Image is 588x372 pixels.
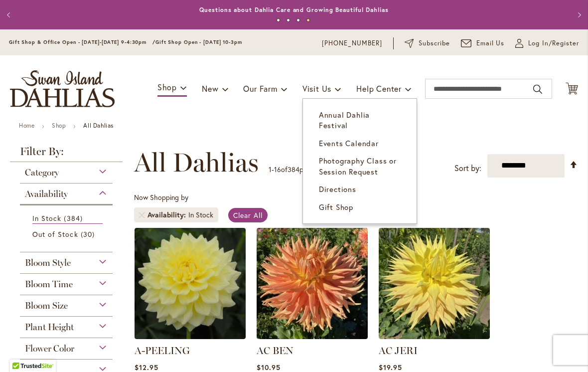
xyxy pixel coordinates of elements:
[155,39,242,45] span: Gift Shop Open - [DATE] 10-3pm
[10,146,123,162] strong: Filter By:
[199,6,388,13] a: Questions about Dahlia Care and Growing Beautiful Dahlias
[188,210,213,220] div: In Stock
[135,363,158,372] span: $12.95
[379,363,402,372] span: $19.95
[274,165,281,174] span: 16
[25,322,74,333] span: Plant Height
[528,38,579,48] span: Log In/Register
[515,38,579,48] a: Log In/Register
[257,228,368,339] img: AC BEN
[32,213,103,224] a: In Stock 384
[461,38,505,48] a: Email Us
[25,188,68,199] span: Availability
[306,18,310,22] button: 4 of 4
[302,83,331,94] span: Visit Us
[379,345,418,357] a: AC JERI
[288,165,299,174] span: 384
[454,159,481,178] label: Sort by:
[25,343,74,354] span: Flower Color
[379,332,490,341] a: AC Jeri
[25,300,68,311] span: Bloom Size
[319,110,370,130] span: Annual Dahlia Festival
[233,210,263,220] span: Clear All
[10,70,115,107] a: store logo
[134,192,188,202] span: Now Shopping by
[322,38,382,48] a: [PHONE_NUMBER]
[476,38,505,48] span: Email Us
[257,345,294,357] a: AC BEN
[25,257,71,268] span: Bloom Style
[405,38,450,48] a: Subscribe
[81,229,97,239] span: 30
[319,138,379,148] span: Events Calendar
[228,208,268,222] a: Clear All
[32,213,61,223] span: In Stock
[319,156,397,176] span: Photography Class or Session Request
[319,184,356,194] span: Directions
[269,165,272,174] span: 1
[277,18,280,22] button: 1 of 4
[269,162,326,178] p: - of products
[147,210,188,220] span: Availability
[64,213,85,223] span: 384
[25,167,59,178] span: Category
[19,122,34,129] a: Home
[25,279,73,290] span: Bloom Time
[319,202,353,212] span: Gift Shop
[257,363,281,372] span: $10.95
[135,228,246,339] img: A-Peeling
[7,337,35,365] iframe: Launch Accessibility Center
[135,332,246,341] a: A-Peeling
[134,148,259,178] span: All Dahlias
[356,83,402,94] span: Help Center
[202,83,218,94] span: New
[135,345,190,357] a: A-PEELING
[32,229,103,239] a: Out of Stock 30
[379,228,490,339] img: AC Jeri
[243,83,277,94] span: Our Farm
[139,212,145,218] a: Remove Availability In Stock
[419,38,450,48] span: Subscribe
[32,229,78,239] span: Out of Stock
[157,82,177,92] span: Shop
[83,122,114,129] strong: All Dahlias
[287,18,290,22] button: 2 of 4
[568,5,588,25] button: Next
[257,332,368,341] a: AC BEN
[52,122,66,129] a: Shop
[296,18,300,22] button: 3 of 4
[9,39,155,45] span: Gift Shop & Office Open - [DATE]-[DATE] 9-4:30pm /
